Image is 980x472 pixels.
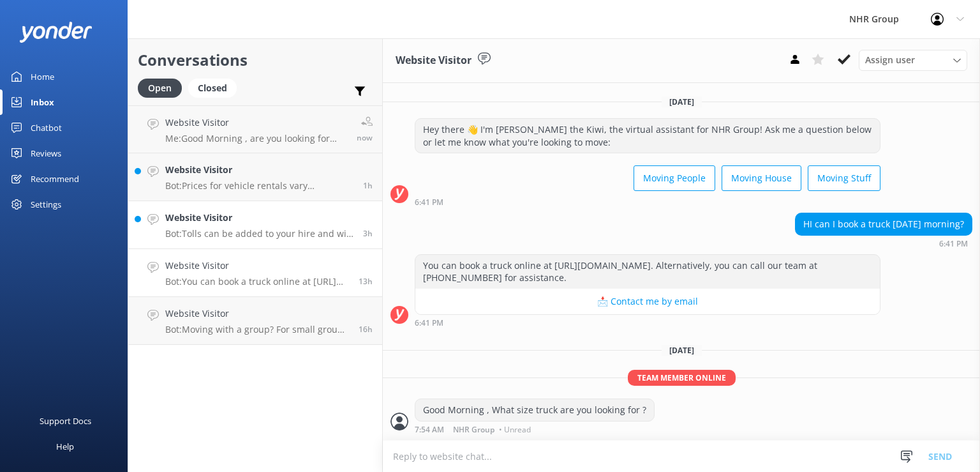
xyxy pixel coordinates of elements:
[415,426,444,434] strong: 7:54 AM
[128,105,382,153] a: Website VisitorMe:Good Morning , are you looking for passenger van ? May i ask you how many of yo...
[165,211,353,225] h4: Website Visitor
[499,426,531,434] span: • Unread
[357,132,373,143] span: Sep 09 2025 07:53am (UTC +12:00) Pacific/Auckland
[165,259,349,273] h4: Website Visitor
[796,213,972,235] div: HI can I book a truck [DATE] morning?
[165,116,347,130] h4: Website Visitor
[453,426,494,434] span: NHR Group
[415,197,880,206] div: Sep 08 2025 06:41pm (UTC +12:00) Pacific/Auckland
[722,165,801,191] button: Moving House
[138,79,182,98] div: Open
[31,192,61,217] div: Settings
[128,249,382,297] a: Website VisitorBot:You can book a truck online at [URL][DOMAIN_NAME]. Alternatively, you can call...
[396,52,471,69] h3: Website Visitor
[939,240,968,248] strong: 6:41 PM
[359,324,373,335] span: Sep 08 2025 03:39pm (UTC +12:00) Pacific/Auckland
[415,318,880,327] div: Sep 08 2025 06:41pm (UTC +12:00) Pacific/Auckland
[138,80,188,95] a: Open
[415,399,654,421] div: Good Morning , What size truck are you looking for ?
[31,141,61,166] div: Reviews
[138,48,373,72] h2: Conversations
[415,119,880,153] div: Hey there 👋 I'm [PERSON_NAME] the Kiwi, the virtual assistant for NHR Group! Ask me a question be...
[165,276,349,287] p: Bot: You can book a truck online at [URL][DOMAIN_NAME]. Alternatively, you can call our team at [...
[865,53,915,67] span: Assign user
[415,289,880,314] button: 📩 Contact me by email
[165,228,353,240] p: Bot: Tolls can be added to your hire and will be charged to the card on file after your rental ends.
[808,165,880,191] button: Moving Stuff
[31,166,79,192] div: Recommend
[363,228,373,239] span: Sep 09 2025 04:12am (UTC +12:00) Pacific/Auckland
[415,425,655,434] div: Sep 09 2025 07:54am (UTC +12:00) Pacific/Auckland
[31,64,54,89] div: Home
[359,276,373,287] span: Sep 08 2025 06:41pm (UTC +12:00) Pacific/Auckland
[19,22,93,43] img: yonder-white-logo.png
[165,163,353,177] h4: Website Visitor
[165,324,349,335] p: Bot: Moving with a group? For small groups of 1–5 people, you can enquire about our cars and SUVs...
[634,165,715,191] button: Moving People
[188,79,237,98] div: Closed
[662,96,702,107] span: [DATE]
[128,201,382,249] a: Website VisitorBot:Tolls can be added to your hire and will be charged to the card on file after ...
[165,180,353,192] p: Bot: Prices for vehicle rentals vary depending on the vehicle type, location, and your specific r...
[128,297,382,345] a: Website VisitorBot:Moving with a group? For small groups of 1–5 people, you can enquire about our...
[31,115,62,141] div: Chatbot
[662,345,702,356] span: [DATE]
[165,133,347,144] p: Me: Good Morning , are you looking for passenger van ? May i ask you how many of you are traveling?
[415,319,443,327] strong: 6:41 PM
[31,89,54,115] div: Inbox
[859,50,967,70] div: Assign User
[165,307,349,321] h4: Website Visitor
[128,153,382,201] a: Website VisitorBot:Prices for vehicle rentals vary depending on the vehicle type, location, and y...
[363,180,373,191] span: Sep 09 2025 06:37am (UTC +12:00) Pacific/Auckland
[795,239,972,248] div: Sep 08 2025 06:41pm (UTC +12:00) Pacific/Auckland
[56,434,74,459] div: Help
[188,80,243,95] a: Closed
[415,255,880,289] div: You can book a truck online at [URL][DOMAIN_NAME]. Alternatively, you can call our team at [PHONE...
[415,199,443,206] strong: 6:41 PM
[628,370,736,386] span: Team member online
[40,408,91,434] div: Support Docs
